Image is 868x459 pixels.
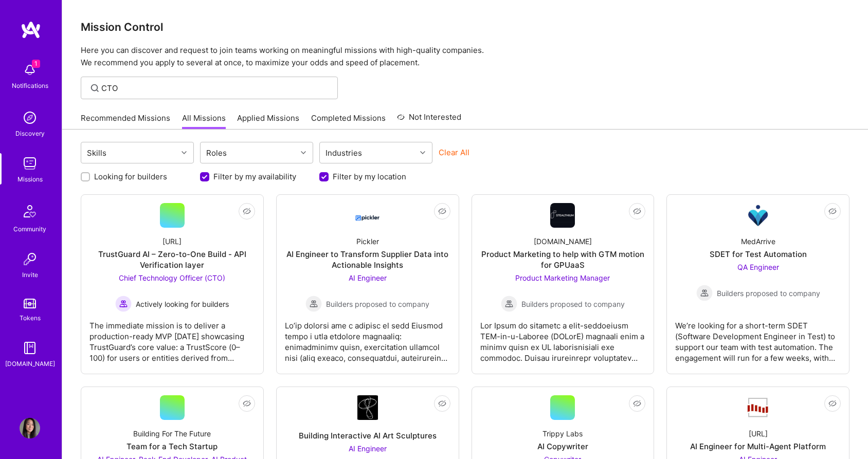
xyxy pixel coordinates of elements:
[21,21,41,39] img: logo
[243,399,251,408] i: icon EyeClosed
[237,113,299,130] a: Applied Missions
[439,147,469,158] button: Clear All
[438,399,446,408] i: icon EyeClosed
[326,299,429,309] span: Builders proposed to company
[84,145,109,160] div: Skills
[355,206,380,225] img: Company Logo
[136,299,229,309] span: Actively looking for builders
[17,174,43,185] div: Missions
[32,60,40,68] span: 1
[357,395,378,420] img: Company Logo
[81,113,170,130] a: Recommended Missions
[349,444,387,453] span: AI Engineer
[20,60,40,80] img: bell
[515,273,610,282] span: Product Marketing Manager
[89,249,255,270] div: TrustGuard AI – Zero-to-One Build - API Verification layer
[480,249,646,270] div: Product Marketing to help with GTM motion for GPUaaS
[81,21,849,33] h3: Mission Control
[182,150,187,155] i: icon Chevron
[89,312,255,363] div: The immediate mission is to deliver a production-ready MVP [DATE] showcasing TrustGuard’s core va...
[480,203,646,365] a: Company Logo[DOMAIN_NAME]Product Marketing to help with GTM motion for GPUaaSProduct Marketing Ma...
[438,207,446,215] i: icon EyeClosed
[690,441,826,452] div: AI Engineer for Multi-Agent Platform
[696,285,713,301] img: Builders proposed to company
[115,296,132,312] img: Actively looking for builders
[22,269,38,280] div: Invite
[550,203,575,228] img: Company Logo
[749,428,768,439] div: [URL]
[20,249,40,269] img: Invite
[133,428,211,439] div: Building For The Future
[746,397,770,418] img: Company Logo
[301,150,306,155] i: icon Chevron
[675,203,841,365] a: Company LogoMedArriveSDET for Test AutomationQA Engineer Builders proposed to companyBuilders pro...
[675,312,841,363] div: We’re looking for a short-term SDET (Software Development Engineer in Test) to support our team w...
[17,418,43,438] a: User Avatar
[737,263,779,271] span: QA Engineer
[323,145,365,160] div: Industries
[828,399,837,408] i: icon EyeClosed
[20,313,41,323] div: Tokens
[534,236,592,247] div: [DOMAIN_NAME]
[710,249,807,260] div: SDET for Test Automation
[13,224,46,234] div: Community
[333,171,406,182] label: Filter by my location
[537,441,588,452] div: AI Copywriter
[5,358,55,369] div: [DOMAIN_NAME]
[15,128,45,139] div: Discovery
[213,171,296,182] label: Filter by my availability
[20,107,40,128] img: discovery
[397,111,461,130] a: Not Interested
[12,80,48,91] div: Notifications
[633,399,641,408] i: icon EyeClosed
[311,113,386,130] a: Completed Missions
[20,338,40,358] img: guide book
[285,312,450,363] div: Lo’ip dolorsi ame c adipisc el sedd Eiusmod tempo i utla etdolore magnaaliq: enimadminimv quisn, ...
[24,299,36,308] img: tokens
[17,199,42,224] img: Community
[480,312,646,363] div: Lor Ipsum do sitametc a elit-seddoeiusm TEM-in-u-Laboree (DOLorE) magnaali enim a minimv quisn ex...
[542,428,583,439] div: Trippy Labs
[501,296,517,312] img: Builders proposed to company
[717,288,820,299] span: Builders proposed to company
[94,171,167,182] label: Looking for builders
[243,207,251,215] i: icon EyeClosed
[349,273,387,282] span: AI Engineer
[828,207,837,215] i: icon EyeClosed
[633,207,641,215] i: icon EyeClosed
[746,203,770,228] img: Company Logo
[420,150,425,155] i: icon Chevron
[126,441,218,452] div: Team for a Tech Startup
[81,44,849,69] p: Here you can discover and request to join teams working on meaningful missions with high-quality ...
[182,113,226,130] a: All Missions
[356,236,379,247] div: Pickler
[305,296,322,312] img: Builders proposed to company
[89,82,101,94] i: icon SearchGrey
[521,299,625,309] span: Builders proposed to company
[20,418,40,438] img: User Avatar
[162,236,182,247] div: [URL]
[204,145,229,160] div: Roles
[20,153,40,174] img: teamwork
[741,236,775,247] div: MedArrive
[285,203,450,365] a: Company LogoPicklerAI Engineer to Transform Supplier Data into Actionable InsightsAI Engineer Bui...
[101,83,330,94] input: Find Mission...
[285,249,450,270] div: AI Engineer to Transform Supplier Data into Actionable Insights
[299,430,437,441] div: Building Interactive AI Art Sculptures
[119,273,225,282] span: Chief Technology Officer (CTO)
[89,203,255,365] a: [URL]TrustGuard AI – Zero-to-One Build - API Verification layerChief Technology Officer (CTO) Act...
